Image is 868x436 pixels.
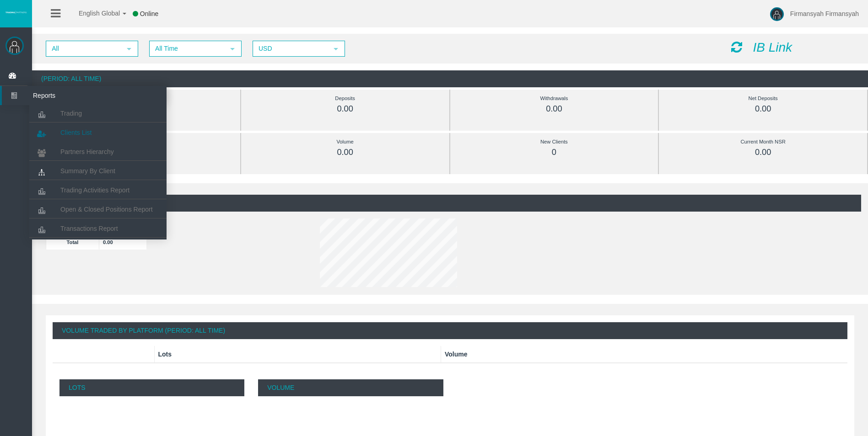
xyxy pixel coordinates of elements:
a: Clients List [29,124,167,141]
i: Reload Dashboard [731,41,742,53]
div: Current Month NSR [679,137,846,147]
a: Partners Hierarchy [29,144,167,160]
a: Open & Closed Positions Report [29,201,167,218]
img: logo.svg [5,11,27,14]
a: Reports [2,86,167,105]
span: Trading [60,110,82,117]
span: English Global [67,10,120,17]
span: Firmansyah Firmansyah [790,10,859,17]
a: Trading Activities Report [29,182,167,198]
span: USD [253,42,328,56]
a: Transactions Report [29,220,167,237]
div: Volume Traded By Platform (Period: All Time) [53,322,847,339]
p: Lots [59,379,244,396]
th: Volume [441,346,848,363]
span: All [47,42,121,56]
span: select [332,45,340,53]
i: IB Link [753,40,792,54]
div: (Period: All Time) [32,70,868,87]
div: Withdrawals [471,93,638,104]
div: 0 [471,147,638,158]
span: Open & Closed Positions Report [60,206,153,213]
div: New Clients [471,137,638,147]
img: user-image [770,7,784,21]
div: 0.00 [262,104,429,114]
span: select [125,45,133,53]
div: 0.00 [679,104,846,114]
td: Total [46,234,99,250]
span: Partners Hierarchy [60,148,114,155]
div: 0.00 [679,147,846,158]
a: Trading [29,105,167,122]
span: Online [140,10,158,17]
p: Volume [258,379,443,396]
td: 0.00 [99,234,147,250]
div: Volume [262,137,429,147]
div: Deposits [262,93,429,104]
div: 0.00 [262,147,429,158]
div: Net Deposits [679,93,846,104]
a: Summary By Client [29,163,167,179]
span: Transactions Report [60,225,118,232]
span: All Time [150,42,224,56]
span: Clients List [60,129,92,136]
span: Trading Activities Report [60,186,129,194]
span: select [229,45,236,53]
div: (Period: All Time) [39,195,861,212]
th: Lots [154,346,441,363]
span: Summary By Client [60,167,115,175]
span: Reports [26,86,116,105]
div: 0.00 [471,104,638,114]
